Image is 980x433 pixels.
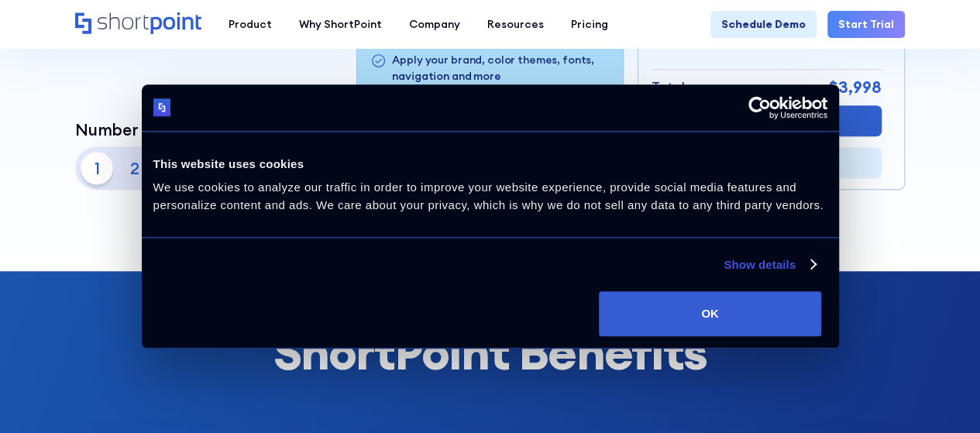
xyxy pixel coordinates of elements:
[692,96,827,119] a: Usercentrics Cookiebot - opens in a new window
[229,16,272,33] div: Product
[153,180,824,211] span: We use cookies to analyze our traffic in order to improve your website experience, provide social...
[392,52,609,84] p: Apply your brand, color themes, fonts, navigation and more
[571,16,608,33] div: Pricing
[215,11,285,38] a: Product
[409,16,460,33] div: Company
[827,11,905,38] a: Start Trial
[299,16,382,33] div: Why ShortPoint
[285,11,395,38] a: Why ShortPoint
[710,11,817,38] a: Schedule Demo
[557,11,621,38] a: Pricing
[724,256,815,274] a: Show details
[599,291,821,336] button: OK
[652,77,689,98] p: Total:
[81,152,113,184] p: 1
[473,11,557,38] a: Resources
[903,359,980,433] iframe: Chat Widget
[75,120,265,139] a: Number of Designers
[75,325,905,379] h2: ShortPoint Benefits
[395,11,473,38] a: Company
[153,99,171,117] img: logo
[119,152,151,184] p: 2
[75,120,238,139] p: Number of Designers
[75,12,201,36] a: Home
[829,75,882,100] p: $3,998
[153,155,827,174] div: This website uses cookies
[487,16,544,33] div: Resources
